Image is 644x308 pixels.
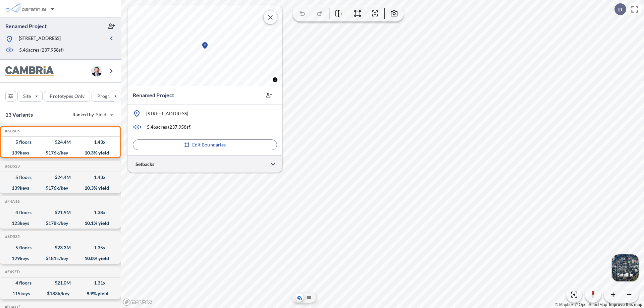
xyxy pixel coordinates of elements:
[96,111,107,118] span: Yield
[201,42,209,50] div: Map marker
[305,294,313,302] button: Site Plan
[17,91,43,102] button: Site
[4,164,20,169] h5: Click to copy the code
[5,66,54,76] img: BrandImage
[146,110,188,117] p: [STREET_ADDRESS]
[271,76,279,84] button: Toggle attribution
[91,66,102,76] img: user logo
[123,298,152,306] a: Mapbox homepage
[19,47,64,54] p: 5.46 acres ( 237,958 sf)
[133,91,174,99] p: Renamed Project
[133,139,277,150] button: Edit Boundaries
[4,269,20,274] h5: Click to copy the code
[19,35,61,43] p: [STREET_ADDRESS]
[92,91,128,102] button: Program
[4,234,20,239] h5: Click to copy the code
[609,302,642,307] a: Improve this map
[273,76,277,83] span: Toggle attribution
[612,254,639,281] button: Switcher ImageSatellite
[50,93,85,100] p: Prototypes Only
[617,272,633,278] p: Satellite
[296,294,304,302] button: Aerial View
[4,129,20,133] h5: Click to copy the code
[127,5,282,86] canvas: Map
[97,93,116,100] p: Program
[44,91,90,102] button: Prototypes Only
[555,302,574,307] a: Mapbox
[192,141,226,148] p: Edit Boundaries
[575,302,607,307] a: OpenStreetMap
[612,254,639,281] img: Switcher Image
[67,109,117,120] button: Ranked by Yield
[23,93,31,100] p: Site
[5,22,47,30] p: Renamed Project
[618,6,622,12] p: D
[5,111,33,119] p: 13 Variants
[147,124,192,130] p: 5.46 acres ( 237,958 sf)
[4,199,20,204] h5: Click to copy the code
